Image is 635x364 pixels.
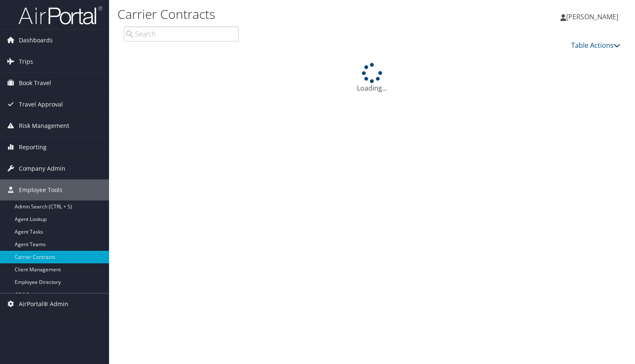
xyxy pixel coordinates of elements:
span: Reporting [19,137,47,158]
span: Company Admin [19,158,65,179]
span: Trips [19,51,33,72]
span: Dashboards [19,30,53,51]
span: Risk Management [19,115,69,136]
div: Loading... [117,63,627,93]
a: Table Actions [571,41,620,50]
span: Travel Approval [19,94,63,115]
input: Search [124,26,239,42]
span: AirPortal® Admin [19,294,68,315]
span: [PERSON_NAME] [566,12,618,21]
span: Book Travel [19,73,51,94]
img: airportal-logo.png [18,5,102,25]
a: [PERSON_NAME] [560,4,627,29]
span: Employee Tools [19,179,62,200]
h1: Carrier Contracts [117,5,457,23]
